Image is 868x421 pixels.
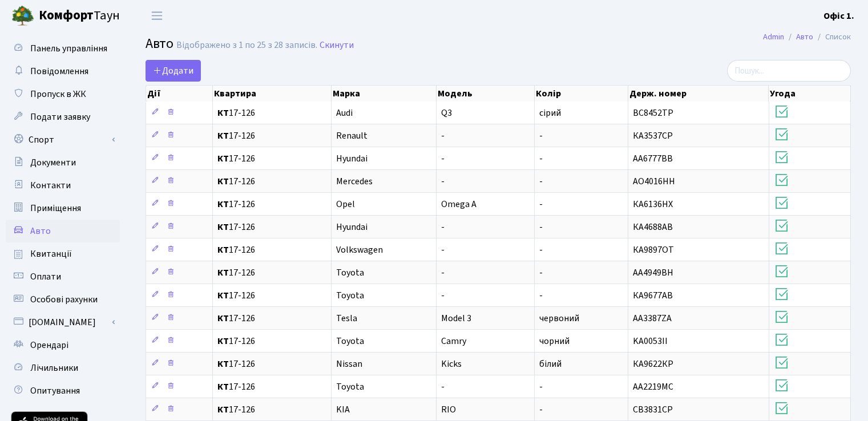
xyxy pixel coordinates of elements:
[217,129,229,142] b: КТ
[30,339,68,351] span: Орендарі
[633,175,675,188] span: АО4016НН
[437,86,534,102] th: Модель
[336,221,368,233] span: Hyundai
[6,37,120,60] a: Панель управління
[336,244,383,256] span: Volkswagen
[769,86,850,102] th: Угода
[633,380,673,393] span: АА2219МС
[336,107,353,119] span: Audi
[176,40,317,51] div: Відображено з 1 по 25 з 28 записів.
[441,107,452,119] span: Q3
[30,88,86,100] span: Пропуск в ЖК
[441,244,445,256] span: -
[441,175,445,188] span: -
[217,152,229,165] b: КТ
[217,175,229,188] b: КТ
[336,289,364,302] span: Toyota
[539,107,561,119] span: сірий
[217,359,326,369] span: 17-126
[6,60,120,83] a: Повідомлення
[146,86,213,102] th: Дії
[441,358,462,370] span: Kicks
[11,5,34,27] img: logo.png
[6,334,120,357] a: Орендарі
[336,129,368,142] span: Renault
[633,107,673,119] span: ВС8452ТР
[217,266,229,279] b: КТ
[633,358,673,370] span: КА9622КР
[633,198,673,211] span: КА6136НХ
[441,289,445,302] span: -
[336,358,362,370] span: Nissan
[539,380,543,393] span: -
[30,362,78,374] span: Лічильники
[217,107,229,119] b: КТ
[6,265,120,288] a: Оплати
[539,152,543,165] span: -
[441,198,477,211] span: Omega A
[30,202,81,214] span: Приміщення
[336,335,364,347] span: Toyota
[217,221,229,233] b: КТ
[539,244,543,256] span: -
[539,289,543,302] span: -
[633,312,672,325] span: AA3387ZA
[30,270,61,283] span: Оплати
[217,380,229,393] b: КТ
[143,6,171,25] button: Переключити навігацію
[320,40,354,51] a: Скинути
[539,129,543,142] span: -
[217,244,229,256] b: КТ
[217,382,326,391] span: 17-126
[633,403,673,416] span: СВ3831СР
[217,108,326,118] span: 17-126
[217,314,326,323] span: 17-126
[332,86,437,102] th: Марка
[727,60,851,82] input: Пошук...
[217,358,229,370] b: КТ
[217,291,326,300] span: 17-126
[6,357,120,379] a: Лічильники
[30,293,98,306] span: Особові рахунки
[213,86,332,102] th: Квартира
[6,128,120,151] a: Спорт
[441,152,445,165] span: -
[633,221,673,233] span: КА4688АВ
[633,152,673,165] span: АА6777ВВ
[539,403,543,416] span: -
[539,198,543,211] span: -
[217,337,326,346] span: 17-126
[6,174,120,197] a: Контакти
[441,335,466,347] span: Camry
[146,60,201,82] a: Додати
[336,312,357,325] span: Tesla
[217,403,229,416] b: КТ
[217,154,326,163] span: 17-126
[217,177,326,186] span: 17-126
[336,198,355,211] span: Opel
[217,312,229,325] b: КТ
[30,384,80,397] span: Опитування
[441,266,445,279] span: -
[30,179,71,192] span: Контакти
[6,151,120,174] a: Документи
[823,9,854,23] a: Офіс 1.
[39,6,120,26] span: Таун
[217,335,229,347] b: КТ
[539,358,562,370] span: білий
[146,34,173,54] span: Авто
[30,225,51,237] span: Авто
[746,25,868,49] nav: breadcrumb
[6,288,120,311] a: Особові рахунки
[633,244,674,256] span: КА9897ОТ
[6,242,120,265] a: Квитанції
[6,197,120,220] a: Приміщення
[217,405,326,414] span: 17-126
[813,31,851,43] li: Список
[217,131,326,140] span: 17-126
[796,31,813,43] a: Авто
[539,221,543,233] span: -
[633,335,668,347] span: KA0053II
[539,175,543,188] span: -
[628,86,769,102] th: Держ. номер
